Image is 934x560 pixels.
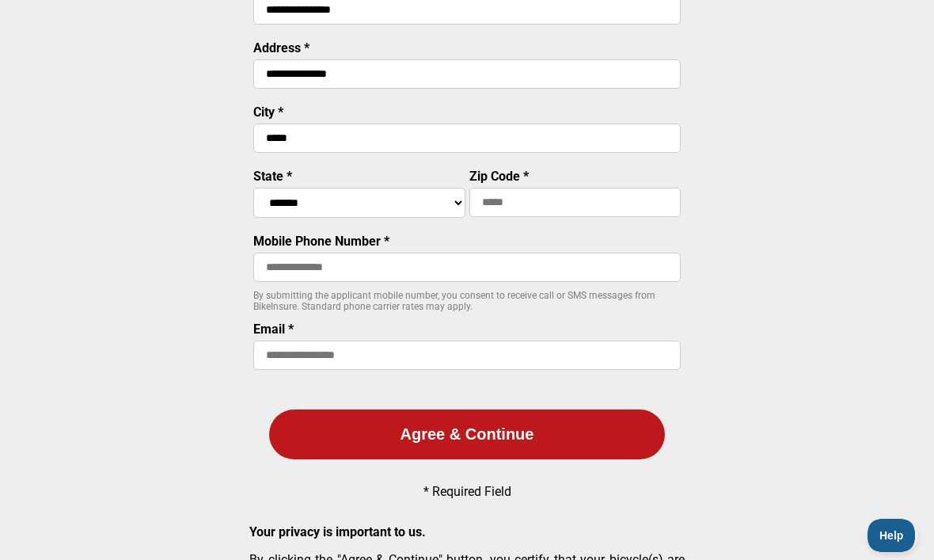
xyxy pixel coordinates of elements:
[253,290,681,312] p: By submitting the applicant mobile number, you consent to receive call or SMS messages from BikeI...
[253,234,389,249] label: Mobile Phone Number *
[253,40,309,55] label: Address *
[253,322,294,337] label: Email *
[423,484,511,499] p: * Required Field
[253,169,292,184] label: State *
[469,169,529,184] label: Zip Code *
[253,105,283,120] label: City *
[249,524,426,539] strong: Your privacy is important to us.
[868,519,918,552] iframe: Toggle Customer Support
[269,410,665,459] button: Agree & Continue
